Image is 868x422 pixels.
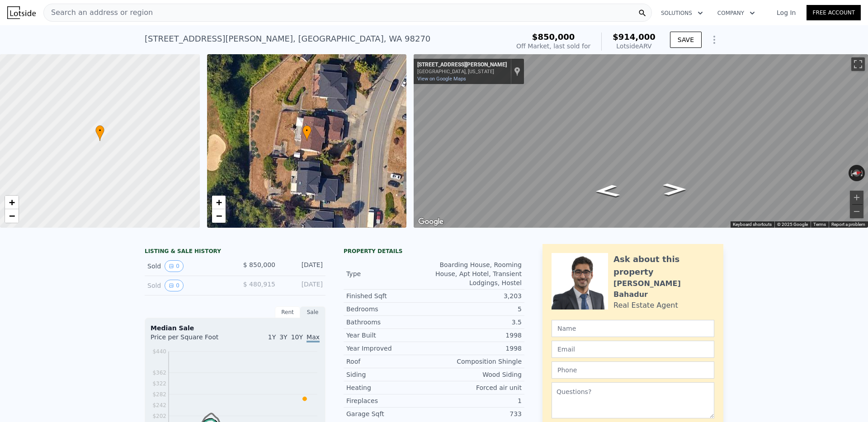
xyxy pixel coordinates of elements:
[152,391,166,398] tspan: $282
[514,66,520,76] a: Show location on map
[9,210,15,221] span: −
[346,357,434,366] div: Roof
[243,261,275,268] span: $ 850,000
[307,333,320,342] span: Max
[613,278,714,300] div: [PERSON_NAME] Bahadur
[613,253,714,278] div: Ask about this property
[552,320,714,337] input: Name
[151,324,320,333] div: Median Sale
[268,333,276,341] span: 1Y
[346,344,434,353] div: Year Improved
[152,348,166,355] tspan: $440
[670,32,702,48] button: SAVE
[584,182,631,200] path: Go South, 72nd Dr NE
[434,344,522,353] div: 1998
[848,168,865,178] button: Reset the view
[813,222,826,227] a: Terms (opens in new tab)
[145,33,430,45] div: [STREET_ADDRESS][PERSON_NAME] , [GEOGRAPHIC_DATA] , WA 98270
[44,7,153,18] span: Search an address or region
[733,221,772,228] button: Keyboard shortcuts
[212,209,226,223] a: Zoom out
[152,380,166,387] tspan: $322
[434,260,522,287] div: Boarding House, Rooming House, Apt Hotel, Transient Lodgings, Hostel
[417,61,507,69] div: [STREET_ADDRESS][PERSON_NAME]
[346,409,434,418] div: Garage Sqft
[434,331,522,340] div: 1998
[414,54,868,228] div: Map
[613,300,678,311] div: Real Estate Agent
[552,341,714,358] input: Email
[346,331,434,340] div: Year Built
[344,248,524,255] div: Property details
[346,370,434,379] div: Siding
[279,333,287,341] span: 3Y
[434,383,522,392] div: Forced air unit
[516,42,590,51] div: Off Market, last sold for
[291,333,303,341] span: 10Y
[417,69,507,75] div: [GEOGRAPHIC_DATA], [US_STATE]
[417,76,466,82] a: View on Google Maps
[95,125,104,141] div: •
[613,42,656,51] div: Lotside ARV
[416,216,446,228] a: Open this area in Google Maps (opens a new window)
[275,306,300,318] div: Rent
[5,196,19,209] a: Zoom in
[434,291,522,300] div: 3,203
[850,191,863,204] button: Zoom in
[434,357,522,366] div: Composition Shingle
[147,280,228,291] div: Sold
[851,57,865,71] button: Toggle fullscreen view
[346,269,434,278] div: Type
[777,222,808,227] span: © 2025 Google
[807,5,861,20] a: Free Account
[552,361,714,379] input: Phone
[434,370,522,379] div: Wood Siding
[7,6,36,19] img: Lotside
[860,165,865,181] button: Rotate clockwise
[766,8,807,17] a: Log In
[850,205,863,218] button: Zoom out
[849,165,854,181] button: Rotate counterclockwise
[9,197,15,208] span: +
[216,210,222,221] span: −
[145,248,325,257] div: LISTING & SALE HISTORY
[165,260,184,272] button: View historical data
[705,31,723,49] button: Show Options
[532,32,575,42] span: $850,000
[414,54,868,228] div: Street View
[416,216,446,228] img: Google
[710,5,762,21] button: Company
[152,402,166,408] tspan: $242
[434,396,522,405] div: 1
[151,333,235,347] div: Price per Square Foot
[165,280,184,291] button: View historical data
[300,306,325,318] div: Sale
[346,383,434,392] div: Heating
[434,318,522,327] div: 3.5
[613,32,656,42] span: $914,000
[831,222,865,227] a: Report a problem
[216,197,222,208] span: +
[95,127,104,135] span: •
[283,260,323,272] div: [DATE]
[653,180,696,198] path: Go North, 72nd Dr NE
[283,280,323,291] div: [DATE]
[434,409,522,418] div: 733
[302,127,311,135] span: •
[346,291,434,300] div: Finished Sqft
[5,209,19,223] a: Zoom out
[434,305,522,314] div: 5
[346,318,434,327] div: Bathrooms
[147,260,228,272] div: Sold
[346,305,434,314] div: Bedrooms
[346,396,434,405] div: Fireplaces
[152,413,166,419] tspan: $202
[212,196,226,209] a: Zoom in
[243,281,275,288] span: $ 480,915
[654,5,710,21] button: Solutions
[302,125,311,141] div: •
[152,370,166,376] tspan: $362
